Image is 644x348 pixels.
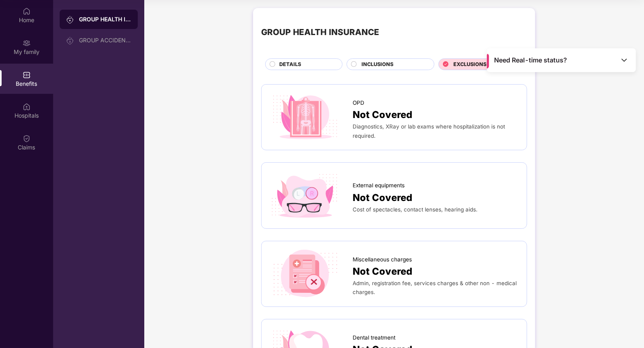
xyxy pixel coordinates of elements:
[270,93,341,142] img: icon
[279,60,301,68] span: DETAILS
[353,255,412,264] span: Miscellaneous charges
[23,103,31,111] img: svg+xml;base64,PHN2ZyBpZD0iSG9zcGl0YWxzIiB4bWxucz0iaHR0cDovL3d3dy53My5vcmcvMjAwMC9zdmciIHdpZHRoPS...
[494,56,567,64] span: Need Real-time status?
[79,37,131,43] div: GROUP ACCIDENTAL INSURANCE
[353,181,405,190] span: External equipments
[270,249,341,298] img: icon
[23,39,31,47] img: svg+xml;base64,PHN2ZyB3aWR0aD0iMjAiIGhlaWdodD0iMjAiIHZpZXdCb3g9IjAgMCAyMCAyMCIgZmlsbD0ibm9uZSIgeG...
[353,280,517,295] span: Admin, registration fee, services charges & other non - medical charges.
[353,190,412,205] span: Not Covered
[353,123,505,139] span: Diagnostics, XRay or lab exams where hospitalization is not required.
[353,107,412,122] span: Not Covered
[453,60,486,68] span: EXCLUSIONS
[23,71,31,79] img: svg+xml;base64,PHN2ZyBpZD0iQmVuZWZpdHMiIHhtbG5zPSJodHRwOi8vd3d3LnczLm9yZy8yMDAwL3N2ZyIgd2lkdGg9Ij...
[66,16,74,24] img: svg+xml;base64,PHN2ZyB3aWR0aD0iMjAiIGhlaWdodD0iMjAiIHZpZXdCb3g9IjAgMCAyMCAyMCIgZmlsbD0ibm9uZSIgeG...
[353,264,412,279] span: Not Covered
[79,15,131,23] div: GROUP HEALTH INSURANCE
[66,37,74,45] img: svg+xml;base64,PHN2ZyB3aWR0aD0iMjAiIGhlaWdodD0iMjAiIHZpZXdCb3g9IjAgMCAyMCAyMCIgZmlsbD0ibm9uZSIgeG...
[353,206,478,213] span: Cost of spectacles, contact lenses, hearing aids.
[362,60,394,68] span: INCLUSIONS
[353,99,364,107] span: OPD
[23,7,31,15] img: svg+xml;base64,PHN2ZyBpZD0iSG9tZSIgeG1sbnM9Imh0dHA6Ly93d3cudzMub3JnLzIwMDAvc3ZnIiB3aWR0aD0iMjAiIG...
[353,333,395,342] span: Dental treatment
[270,171,341,220] img: icon
[23,135,31,143] img: svg+xml;base64,PHN2ZyBpZD0iQ2xhaW0iIHhtbG5zPSJodHRwOi8vd3d3LnczLm9yZy8yMDAwL3N2ZyIgd2lkdGg9IjIwIi...
[261,26,379,39] div: GROUP HEALTH INSURANCE
[620,56,628,64] img: Toggle Icon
